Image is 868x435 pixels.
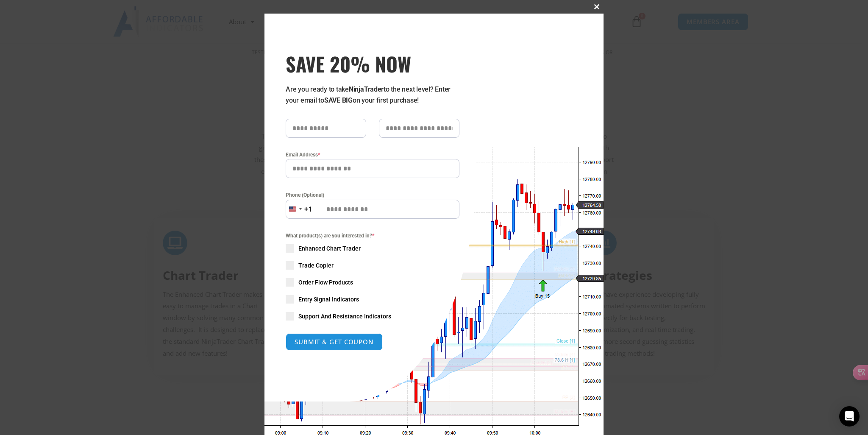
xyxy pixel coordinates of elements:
strong: NinjaTrader [349,85,384,93]
button: SUBMIT & GET COUPON [286,333,383,351]
button: Selected country [286,200,313,219]
p: Are you ready to take to the next level? Enter your email to on your first purchase! [286,84,459,106]
span: Trade Copier [298,261,334,270]
div: Open Intercom Messenger [839,406,860,427]
h3: SAVE 20% NOW [286,52,459,75]
label: Entry Signal Indicators [286,295,459,304]
label: Phone (Optional) [286,191,459,199]
strong: SAVE BIG [324,96,353,104]
label: Order Flow Products [286,278,459,287]
span: Order Flow Products [298,278,353,287]
span: Entry Signal Indicators [298,295,359,304]
span: Enhanced Chart Trader [298,244,361,253]
div: +1 [304,204,313,215]
span: Support And Resistance Indicators [298,312,391,321]
label: Enhanced Chart Trader [286,244,459,253]
label: Support And Resistance Indicators [286,312,459,321]
label: Trade Copier [286,261,459,270]
span: What product(s) are you interested in? [286,231,459,240]
label: Email Address [286,151,459,159]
